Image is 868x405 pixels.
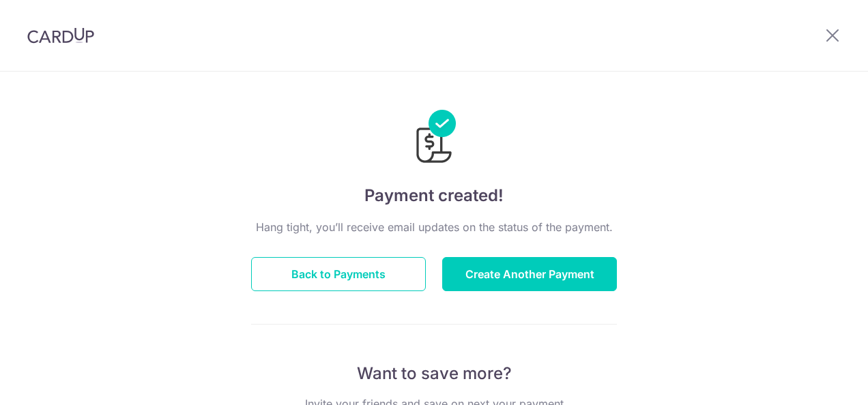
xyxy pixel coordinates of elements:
[442,257,617,291] button: Create Another Payment
[251,183,617,208] h4: Payment created!
[251,257,426,291] button: Back to Payments
[412,110,456,167] img: Payments
[27,27,94,44] img: CardUp
[251,363,617,385] p: Want to save more?
[251,219,617,235] p: Hang tight, you’ll receive email updates on the status of the payment.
